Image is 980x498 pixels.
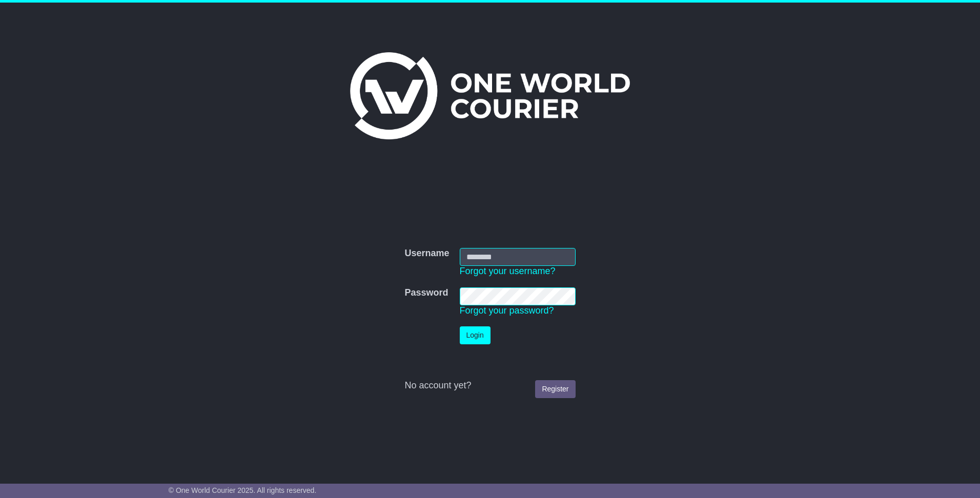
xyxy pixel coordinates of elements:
a: Register [535,380,575,398]
span: © One World Courier 2025. All rights reserved. [169,486,317,494]
div: No account yet? [404,380,575,391]
a: Forgot your password? [460,305,554,316]
label: Username [404,248,449,259]
button: Login [460,326,491,344]
img: One World [350,52,630,139]
label: Password [404,287,448,299]
a: Forgot your username? [460,266,556,276]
